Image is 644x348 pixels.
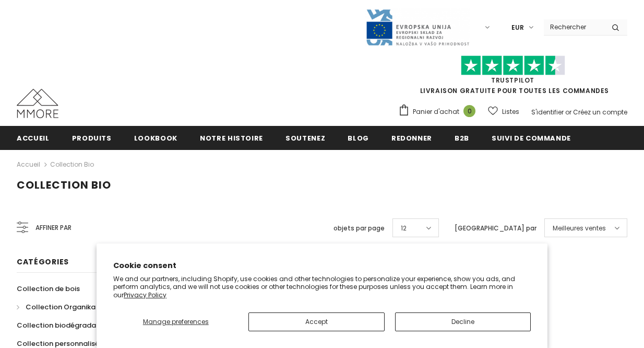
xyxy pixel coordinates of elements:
[492,133,571,143] span: Suivi de commande
[50,160,94,169] a: Collection Bio
[35,222,71,234] span: Affiner par
[491,76,534,85] a: TrustPilot
[511,22,524,33] span: EUR
[573,108,627,117] a: Créez un compte
[26,302,96,312] span: Collection Organika
[17,284,80,294] span: Collection de bois
[200,133,263,143] span: Notre histoire
[17,158,40,171] a: Accueil
[17,178,111,192] span: Collection Bio
[553,223,606,234] span: Meilleures ventes
[365,8,470,47] img: Javni Razpis
[401,223,407,234] span: 12
[348,133,369,143] span: Blog
[455,223,536,234] label: [GEOGRAPHIC_DATA] par
[461,55,565,76] img: Faites confiance aux étoiles pilotes
[113,275,531,299] p: We and our partners, including Shopify, use cookies and other technologies to personalize your ex...
[413,107,459,117] span: Panier d'achat
[17,280,80,298] a: Collection de bois
[348,126,369,149] a: Blog
[492,126,571,149] a: Suivi de commande
[544,19,604,34] input: Search Site
[455,133,469,143] span: B2B
[391,126,432,149] a: Redonner
[113,312,238,331] button: Manage preferences
[17,89,58,118] img: Cas MMORE
[134,126,177,149] a: Lookbook
[17,316,107,334] a: Collection biodégradable
[488,102,519,121] a: Listes
[398,60,627,95] span: LIVRAISON GRATUITE POUR TOUTES LES COMMANDES
[143,317,209,326] span: Manage preferences
[365,22,470,31] a: Javni Razpis
[124,291,166,299] a: Privacy Policy
[17,320,107,330] span: Collection biodégradable
[391,133,432,143] span: Redonner
[285,126,325,149] a: soutenez
[248,312,384,331] button: Accept
[113,260,531,271] h2: Cookie consent
[285,133,325,143] span: soutenez
[565,108,571,117] span: or
[531,108,564,117] a: S'identifier
[72,126,112,149] a: Produits
[200,126,263,149] a: Notre histoire
[395,312,531,331] button: Decline
[17,298,96,316] a: Collection Organika
[17,257,69,267] span: Catégories
[17,126,50,149] a: Accueil
[398,104,481,120] a: Panier d'achat 0
[333,223,385,234] label: objets par page
[17,133,50,143] span: Accueil
[502,107,519,117] span: Listes
[134,133,177,143] span: Lookbook
[72,133,112,143] span: Produits
[463,105,475,117] span: 0
[455,126,469,149] a: B2B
